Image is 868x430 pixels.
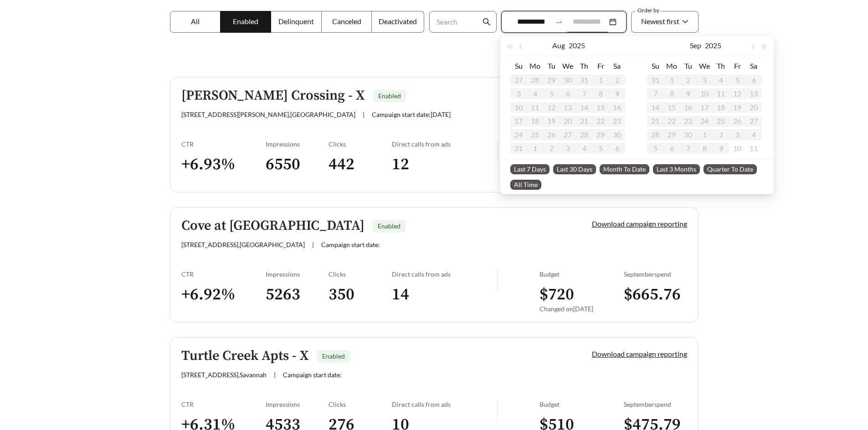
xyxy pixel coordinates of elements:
[378,92,401,100] span: Enabled
[329,284,392,305] h3: 350
[696,59,713,73] th: We
[704,164,757,174] span: Quarter To Date
[745,142,762,155] td: 2025-10-11
[181,218,365,233] h5: Cove at [GEOGRAPHIC_DATA]
[539,400,624,408] div: Budget
[392,154,497,175] h3: 12
[713,59,729,73] th: Th
[624,270,687,278] div: September spend
[592,219,687,228] a: Download campaign reporting
[266,154,329,175] h3: 6550
[497,140,498,162] img: line
[181,400,266,408] div: CTR
[372,111,451,118] span: Campaign start date: [DATE]
[510,180,541,190] span: All Time
[555,18,563,26] span: swap-right
[181,270,266,278] div: CTR
[748,143,759,154] div: 11
[181,88,365,103] h5: [PERSON_NAME] Crossing - X
[321,241,380,248] span: Campaign start date:
[560,59,576,73] th: We
[266,140,329,148] div: Impressions
[539,270,624,278] div: Budget
[170,77,699,192] a: [PERSON_NAME] Crossing - XEnabled[STREET_ADDRESS][PERSON_NAME],[GEOGRAPHIC_DATA]|Campaign start d...
[363,111,365,118] span: |
[329,270,392,278] div: Clicks
[510,164,550,174] span: Last 7 Days
[624,400,687,408] div: September spend
[392,400,497,408] div: Direct calls from ads
[552,36,565,55] button: Aug
[553,164,596,174] span: Last 30 Days
[170,207,699,323] a: Cove at [GEOGRAPHIC_DATA]Enabled[STREET_ADDRESS],[GEOGRAPHIC_DATA]|Campaign start date:Download c...
[600,164,649,174] span: Month To Date
[497,270,498,292] img: line
[641,17,679,25] span: Newest first
[329,400,392,408] div: Clicks
[312,241,314,248] span: |
[283,371,342,379] span: Campaign start date:
[191,17,200,25] span: All
[543,59,560,73] th: Tu
[332,17,361,25] span: Canceled
[690,36,701,55] button: Sep
[392,140,497,148] div: Direct calls from ads
[539,305,624,313] div: Changed on [DATE]
[592,349,687,358] a: Download campaign reporting
[576,59,592,73] th: Th
[181,349,309,364] h5: Turtle Creek Apts - X
[278,17,314,25] span: Delinquent
[181,284,266,305] h3: + 6.92 %
[274,371,276,379] span: |
[732,143,743,154] div: 10
[745,59,762,73] th: Sa
[510,59,527,73] th: Su
[181,154,266,175] h3: + 6.93 %
[329,140,392,148] div: Clicks
[181,111,355,118] span: [STREET_ADDRESS][PERSON_NAME] , [GEOGRAPHIC_DATA]
[527,59,543,73] th: Mo
[729,142,745,155] td: 2025-10-10
[233,17,258,25] span: Enabled
[609,59,625,73] th: Sa
[624,284,687,305] h3: $ 665.76
[729,59,745,73] th: Fr
[592,59,609,73] th: Fr
[329,154,392,175] h3: 442
[392,270,497,278] div: Direct calls from ads
[653,164,700,174] span: Last 3 Months
[663,59,680,73] th: Mo
[392,284,497,305] h3: 14
[181,371,267,379] span: [STREET_ADDRESS] , Savannah
[322,352,345,360] span: Enabled
[539,284,624,305] h3: $ 720
[680,59,696,73] th: Tu
[181,241,305,248] span: [STREET_ADDRESS] , [GEOGRAPHIC_DATA]
[705,36,721,55] button: 2025
[569,36,585,55] button: 2025
[378,222,401,230] span: Enabled
[647,59,663,73] th: Su
[483,18,491,26] span: search
[266,400,329,408] div: Impressions
[555,18,563,26] span: to
[266,270,329,278] div: Impressions
[379,17,417,25] span: Deactivated
[181,140,266,148] div: CTR
[266,284,329,305] h3: 5263
[497,400,498,422] img: line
